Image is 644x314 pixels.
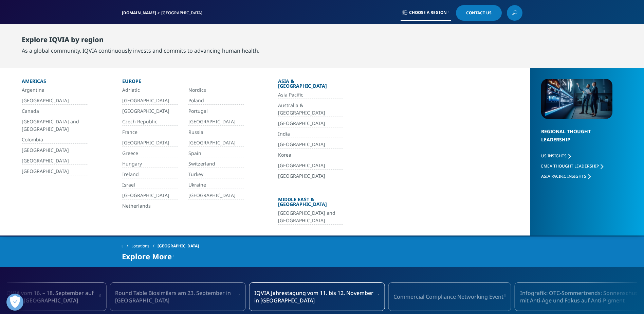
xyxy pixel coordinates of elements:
div: As a global community, IQVIA continuously invests and commits to advancing human health. [22,47,259,55]
a: [GEOGRAPHIC_DATA] and [GEOGRAPHIC_DATA] [278,209,343,225]
a: [GEOGRAPHIC_DATA] and [GEOGRAPHIC_DATA] [22,118,88,133]
a: Greece [122,150,178,157]
a: Israel [122,181,178,189]
a: Hungary [122,160,178,168]
a: [GEOGRAPHIC_DATA] [188,192,244,199]
a: India [278,130,343,138]
div: 16 / 16 [110,282,245,311]
a: [GEOGRAPHIC_DATA] [122,192,178,199]
a: [DOMAIN_NAME] [122,10,156,16]
span: EMEA Thought Leadership [541,163,599,169]
span: Explore More [122,252,172,260]
span: Commercial Compliance Networking Event [393,293,503,300]
div: Americas [22,79,88,86]
a: Ireland [122,171,178,178]
a: Czech Republic [122,118,178,126]
div: Asia & [GEOGRAPHIC_DATA] [278,79,343,91]
a: Contact Us [456,5,502,21]
div: [GEOGRAPHIC_DATA] [161,10,205,16]
a: [GEOGRAPHIC_DATA] [278,141,343,149]
a: [GEOGRAPHIC_DATA] [122,139,178,147]
a: [GEOGRAPHIC_DATA] [278,120,343,127]
a: Nordics [188,86,244,94]
a: [GEOGRAPHIC_DATA] [22,168,88,175]
div: 1 / 16 [249,282,385,311]
a: [GEOGRAPHIC_DATA] [122,97,178,105]
a: [GEOGRAPHIC_DATA] [22,97,88,105]
img: 2093_analyzing-data-using-big-screen-display-and-laptop.png [541,79,612,119]
a: [GEOGRAPHIC_DATA] [188,139,244,147]
a: Ukraine [188,181,244,189]
a: Netherlands [122,202,178,210]
a: [GEOGRAPHIC_DATA] [188,118,244,126]
a: Korea [278,151,343,159]
a: Adriatic [122,86,178,94]
div: Regional Thought Leadership [541,127,612,152]
span: Asia Pacific Insights [541,173,586,179]
a: Asia Pacific [278,91,343,99]
button: Präferenzen öffnen [6,294,23,311]
a: Locations [131,240,158,252]
a: Spain [188,150,244,157]
a: Argentina [22,86,88,94]
div: Explore IQVIA by region [22,36,259,47]
div: Europe [122,79,244,86]
a: Turkey [188,171,244,178]
a: Portugal [188,107,244,115]
span: Round Table Biosimilars am 23. September in [GEOGRAPHIC_DATA] [115,289,238,304]
a: Colombia [22,136,88,144]
a: US Insights [541,153,571,159]
span: Contact Us [466,11,492,15]
a: [GEOGRAPHIC_DATA] [122,107,178,115]
a: IQVIA Jahrestagung vom 11. bis 12. November in [GEOGRAPHIC_DATA] [249,282,385,311]
a: Australia & [GEOGRAPHIC_DATA] [278,102,343,117]
a: Switzerland [188,160,244,168]
span: [GEOGRAPHIC_DATA] [158,240,199,252]
a: [GEOGRAPHIC_DATA] [278,162,343,170]
a: Canada [22,107,88,115]
a: Commercial Compliance Networking Event [388,282,511,311]
a: [GEOGRAPHIC_DATA] [278,172,343,180]
a: [GEOGRAPHIC_DATA] [22,146,88,154]
a: EMEA Thought Leadership [541,163,603,169]
a: Russia [188,128,244,136]
a: Asia Pacific Insights [541,173,591,179]
div: Middle East & [GEOGRAPHIC_DATA] [278,197,343,209]
span: US Insights [541,153,567,159]
div: 2 / 16 [388,282,511,311]
span: IQVIA Jahrestagung vom 11. bis 12. November in [GEOGRAPHIC_DATA] [254,289,377,304]
a: France [122,128,178,136]
span: Choose a Region [409,10,447,15]
a: Round Table Biosimilars am 23. September in [GEOGRAPHIC_DATA] [110,282,245,311]
nav: Primary [179,24,522,56]
a: Poland [188,97,244,105]
a: [GEOGRAPHIC_DATA] [22,157,88,165]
